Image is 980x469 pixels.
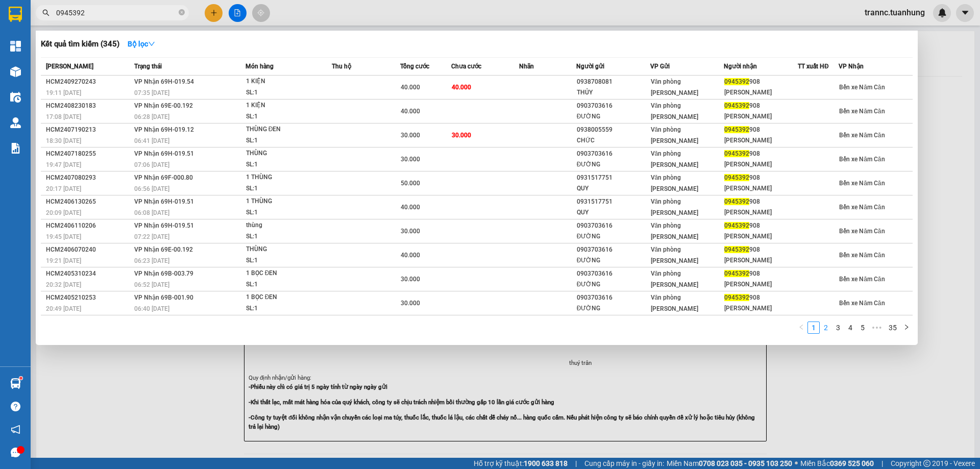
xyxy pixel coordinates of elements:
[134,126,194,133] span: VP Nhận 69H-019.12
[46,137,81,144] span: 18:30 [DATE]
[651,78,698,96] span: Văn phòng [PERSON_NAME]
[46,172,131,183] div: HCM2407080293
[119,36,163,52] button: Bộ lọcdown
[839,180,885,187] span: Bến xe Năm Căn
[577,87,650,98] div: THỦY
[651,102,698,120] span: Văn phòng [PERSON_NAME]
[246,303,323,314] div: SL: 1
[844,322,856,334] li: 4
[820,322,832,334] li: 2
[46,196,131,207] div: HCM2406130265
[46,161,81,168] span: 19:47 [DATE]
[577,244,650,255] div: 0903703616
[724,135,797,146] div: [PERSON_NAME]
[839,300,885,307] span: Bến xe Năm Căn
[651,198,698,216] span: Văn phòng [PERSON_NAME]
[246,100,323,111] div: 1 KIỆN
[46,77,131,87] div: HCM2409270243
[576,63,604,70] span: Người gửi
[41,39,119,50] h3: Kết quả tìm kiếm ( 345 )
[46,209,81,216] span: 20:09 [DATE]
[59,7,144,19] b: [PERSON_NAME]
[724,77,797,87] div: 908
[839,204,885,211] span: Bến xe Năm Căn
[134,113,169,120] span: 06:28 [DATE]
[46,63,93,70] span: [PERSON_NAME]
[577,183,650,194] div: QUY
[179,8,185,18] span: close-circle
[134,161,169,168] span: 07:06 [DATE]
[724,294,749,301] span: 0945392
[9,7,22,22] img: logo-vxr
[332,63,351,70] span: Thu hộ
[134,137,169,144] span: 06:41 [DATE]
[900,322,913,334] button: right
[577,135,650,146] div: CHỨC
[401,204,420,211] span: 40.000
[724,174,749,181] span: 0945392
[577,172,650,183] div: 0931517751
[11,402,20,411] span: question-circle
[724,244,797,255] div: 908
[577,159,650,170] div: ĐƯỜNG
[839,276,885,283] span: Bến xe Năm Căn
[400,63,429,70] span: Tổng cước
[5,64,144,81] b: GỬI : Bến xe Năm Căn
[577,196,650,207] div: 0931517751
[46,292,131,303] div: HCM2405210253
[134,270,193,277] span: VP Nhận 69B-003.79
[401,180,420,187] span: 50.000
[724,268,797,279] div: 908
[246,207,323,218] div: SL: 1
[724,196,797,207] div: 908
[845,322,856,333] a: 4
[179,9,185,15] span: close-circle
[246,196,323,207] div: 1 THÙNG
[5,22,194,35] li: 85 [PERSON_NAME]
[577,125,650,135] div: 0938005559
[246,172,323,183] div: 1 THÙNG
[839,132,885,139] span: Bến xe Năm Căn
[839,84,885,91] span: Bến xe Năm Căn
[839,252,885,259] span: Bến xe Năm Căn
[577,292,650,303] div: 0903703616
[651,246,698,264] span: Văn phòng [PERSON_NAME]
[134,281,169,288] span: 06:52 [DATE]
[134,174,193,181] span: VP Nhận 69F-000.80
[724,111,797,122] div: [PERSON_NAME]
[577,231,650,242] div: ĐƯỜNG
[651,294,698,312] span: Văn phòng [PERSON_NAME]
[724,220,797,231] div: 908
[577,255,650,266] div: ĐƯỜNG
[246,135,323,146] div: SL: 1
[724,292,797,303] div: 908
[46,185,81,192] span: 20:17 [DATE]
[724,172,797,183] div: 908
[856,322,869,334] li: 5
[577,101,650,111] div: 0903703616
[900,322,913,334] li: Next Page
[724,63,757,70] span: Người nhận
[650,63,670,70] span: VP Gửi
[134,63,162,70] span: Trạng thái
[10,92,21,103] img: warehouse-icon
[46,244,131,255] div: HCM2406070240
[134,233,169,240] span: 07:22 [DATE]
[839,156,885,163] span: Bến xe Năm Căn
[724,78,749,85] span: 0945392
[246,255,323,266] div: SL: 1
[724,126,749,133] span: 0945392
[134,150,194,157] span: VP Nhận 69H-019.51
[869,322,885,334] li: Next 5 Pages
[46,268,131,279] div: HCM2405310234
[885,322,900,334] li: 35
[724,270,749,277] span: 0945392
[401,252,420,259] span: 40.000
[59,37,67,45] span: phone
[401,276,420,283] span: 30.000
[832,322,844,333] a: 3
[46,257,81,264] span: 19:21 [DATE]
[10,66,21,77] img: warehouse-icon
[42,9,50,16] span: search
[401,156,420,163] span: 30.000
